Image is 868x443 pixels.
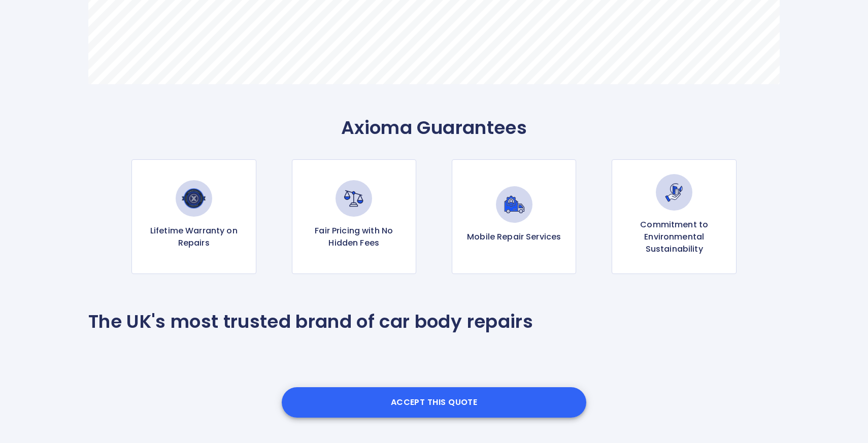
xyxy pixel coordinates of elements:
img: Mobile Repair Services [496,186,532,223]
button: Accept this Quote [282,387,586,418]
img: Commitment to Environmental Sustainability [656,174,692,211]
iframe: Customer reviews powered by Trustpilot [88,349,780,420]
p: Lifetime Warranty on Repairs [140,225,247,249]
p: Mobile Repair Services [467,231,561,243]
p: Axioma Guarantees [88,117,780,139]
img: Lifetime Warranty on Repairs [176,180,212,217]
p: The UK's most trusted brand of car body repairs [88,311,533,333]
p: Fair Pricing with No Hidden Fees [301,225,408,249]
img: Fair Pricing with No Hidden Fees [336,180,372,217]
p: Commitment to Environmental Sustainability [620,219,727,255]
